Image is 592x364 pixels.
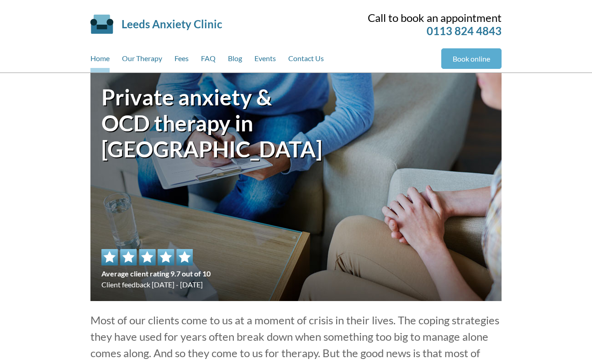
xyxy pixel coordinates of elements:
[122,48,162,73] a: Our Therapy
[101,84,296,162] h1: Private anxiety & OCD therapy in [GEOGRAPHIC_DATA]
[288,48,324,73] a: Contact Us
[427,24,502,37] a: 0113 824 4843
[201,48,216,73] a: FAQ
[441,48,502,69] a: Book online
[122,17,222,31] a: Leeds Anxiety Clinic
[90,48,110,73] a: Home
[254,48,276,73] a: Events
[101,249,211,290] div: Client feedback [DATE] - [DATE]
[174,48,189,73] a: Fees
[228,48,242,73] a: Blog
[101,268,211,279] span: Average client rating 9.7 out of 10
[101,249,193,265] img: 5 star rating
